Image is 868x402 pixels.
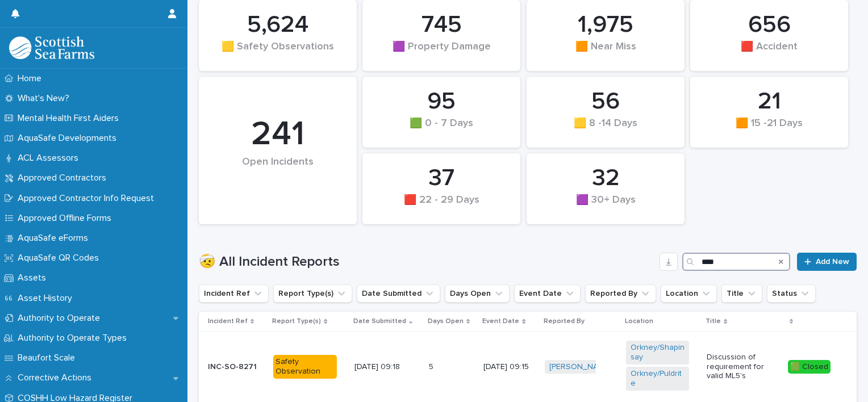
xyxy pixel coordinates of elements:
[13,293,81,304] p: Asset History
[788,360,831,374] div: 🟩 Closed
[13,333,136,344] p: Authority to Operate Types
[199,254,655,270] h1: 🤕 All Incident Reports
[546,164,665,192] div: 32
[353,315,406,328] p: Date Submitted
[549,362,611,372] a: [PERSON_NAME]
[710,11,829,39] div: 656
[382,41,501,65] div: 🟪 Property Damage
[585,284,656,303] button: Reported By
[382,11,501,39] div: 745
[13,213,120,224] p: Approved Offline Forms
[199,284,269,303] button: Incident Ref
[482,315,519,328] p: Event Date
[546,11,665,39] div: 1,975
[514,284,581,303] button: Event Date
[382,87,501,116] div: 95
[546,87,665,116] div: 56
[682,253,790,271] input: Search
[816,258,849,266] span: Add New
[13,133,126,144] p: AquaSafe Developments
[625,315,653,328] p: Location
[13,73,51,84] p: Home
[382,194,501,218] div: 🟥 22 - 29 Days
[661,284,717,303] button: Location
[710,41,829,65] div: 🟥 Accident
[273,284,352,303] button: Report Type(s)
[13,253,108,263] p: AquaSafe QR Codes
[721,284,762,303] button: Title
[706,315,721,328] p: Title
[13,353,84,363] p: Beaufort Scale
[273,355,336,379] div: Safety Observation
[218,156,337,192] div: Open Incidents
[631,343,685,362] a: Orkney/Shapinsay
[357,284,440,303] button: Date Submitted
[445,284,510,303] button: Days Open
[428,315,464,328] p: Days Open
[707,353,770,381] p: Discussion of requirement for valid ML5's
[354,362,418,372] p: [DATE] 09:18
[546,41,665,65] div: 🟧 Near Miss
[9,36,94,59] img: bPIBxiqnSb2ggTQWdOVV
[13,372,101,383] p: Corrective Actions
[199,332,857,402] tr: INC-SO-8271Safety Observation[DATE] 09:1855 [DATE] 09:15[PERSON_NAME] Orkney/Shapinsay Orkney/Pul...
[546,118,665,141] div: 🟨 8 -14 Days
[382,164,501,192] div: 37
[483,362,536,372] p: [DATE] 09:15
[429,360,436,372] p: 5
[13,273,55,283] p: Assets
[13,233,97,244] p: AquaSafe eForms
[218,114,337,155] div: 241
[797,253,857,271] a: Add New
[218,11,337,39] div: 5,624
[710,87,829,116] div: 21
[208,315,248,328] p: Incident Ref
[13,193,163,204] p: Approved Contractor Info Request
[631,369,685,388] a: Orkney/Puldrite
[13,153,87,164] p: ACL Assessors
[710,118,829,141] div: 🟧 15 -21 Days
[13,173,115,183] p: Approved Contractors
[13,113,128,124] p: Mental Health First Aiders
[13,313,109,324] p: Authority to Operate
[544,315,585,328] p: Reported By
[767,284,816,303] button: Status
[382,118,501,141] div: 🟩 0 - 7 Days
[218,41,337,65] div: 🟨 Safety Observations
[272,315,321,328] p: Report Type(s)
[546,194,665,218] div: 🟪 30+ Days
[208,362,264,372] p: INC-SO-8271
[13,93,78,104] p: What's New?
